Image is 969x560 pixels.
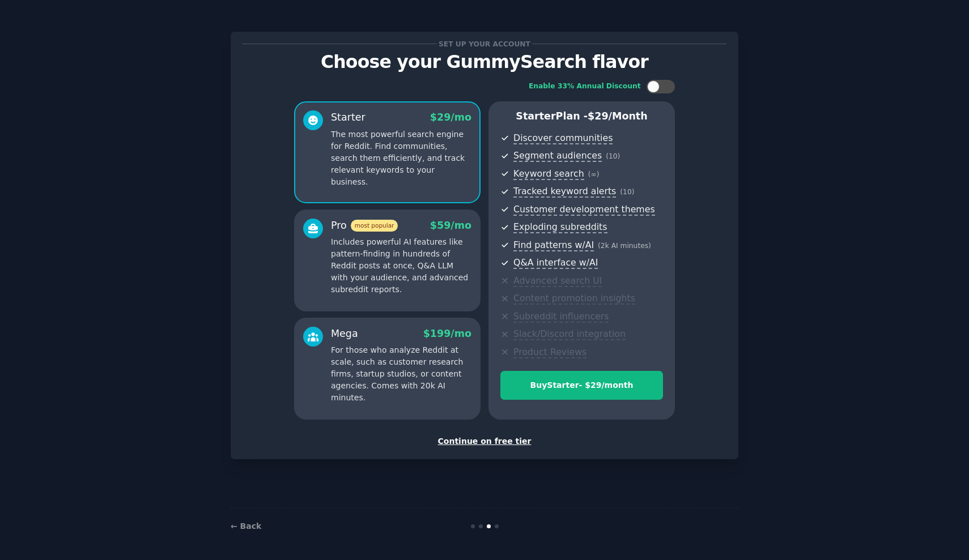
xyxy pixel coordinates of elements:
span: $ 29 /mo [430,112,471,123]
span: Set up your account [437,38,533,50]
span: Segment audiences [513,150,602,162]
div: Starter [331,110,365,125]
span: ( 2k AI minutes ) [598,242,651,250]
p: Choose your GummySearch flavor [243,52,726,72]
span: Find patterns w/AI [513,240,594,251]
span: ( ∞ ) [588,170,600,178]
div: Buy Starter - $ 29 /month [501,379,662,391]
div: Pro [331,219,398,233]
span: Customer development themes [513,204,655,216]
span: Tracked keyword alerts [513,186,616,198]
button: BuyStarter- $29/month [500,371,663,400]
span: Q&A interface w/AI [513,257,598,269]
span: most popular [351,220,398,232]
p: The most powerful search engine for Reddit. Find communities, search them efficiently, and track ... [331,129,471,188]
span: Subreddit influencers [513,311,609,323]
span: Slack/Discord integration [513,328,626,340]
span: $ 199 /mo [423,328,471,339]
span: Exploding subreddits [513,221,607,233]
div: Mega [331,327,358,341]
span: $ 59 /mo [430,220,471,231]
span: Keyword search [513,168,584,180]
p: Includes powerful AI features like pattern-finding in hundreds of Reddit posts at once, Q&A LLM w... [331,236,471,296]
span: ( 10 ) [606,152,620,160]
span: Content promotion insights [513,293,635,305]
span: Advanced search UI [513,275,602,287]
div: Continue on free tier [243,435,726,447]
div: Enable 33% Annual Discount [529,82,641,92]
a: ← Back [231,521,261,531]
span: $ 29 /month [588,110,648,122]
span: Discover communities [513,132,613,144]
p: For those who analyze Reddit at scale, such as customer research firms, startup studios, or conte... [331,344,471,404]
span: Product Reviews [513,347,586,358]
p: Starter Plan - [500,109,663,123]
span: ( 10 ) [620,188,634,196]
